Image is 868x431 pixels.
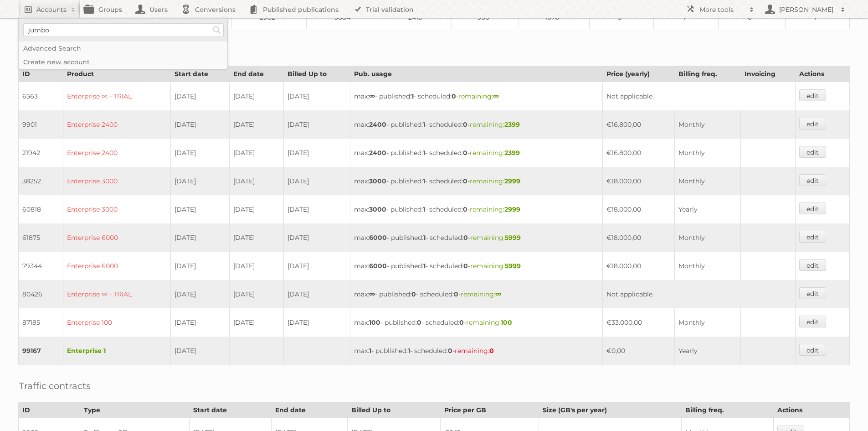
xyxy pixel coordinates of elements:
th: Pub. usage [350,66,602,82]
strong: 1 [423,234,426,242]
td: max: - published: - scheduled: - [350,308,602,337]
span: remaining: [470,205,520,213]
span: remaining: [470,262,521,270]
td: 60818 [19,195,63,223]
strong: 0 [463,262,468,270]
td: [DATE] [230,139,284,167]
td: Enterprise ∞ - TRIAL [63,82,170,111]
td: [DATE] [171,139,230,167]
td: Enterprise 100 [63,308,170,337]
td: [DATE] [284,252,350,280]
th: Product [63,66,170,82]
td: €18.000,00 [602,195,675,223]
td: max: - published: - scheduled: - [350,195,602,223]
td: Not applicable. [602,82,795,111]
h2: More tools [699,5,745,14]
td: Monthly [675,167,740,195]
td: [DATE] [284,223,350,252]
strong: 0 [417,318,421,327]
td: 9901 [19,110,63,139]
td: Enterprise 6000 [63,252,170,280]
td: [DATE] [284,308,350,337]
td: [DATE] [171,110,230,139]
a: edit [799,259,826,271]
strong: 100 [501,318,512,327]
strong: 5999 [505,262,521,270]
td: max: - published: - scheduled: - [350,110,602,139]
td: [DATE] [230,223,284,252]
td: [DATE] [284,110,350,139]
strong: 100 [369,318,380,327]
td: Yearly [675,195,740,223]
a: edit [799,344,826,356]
strong: 2400 [369,120,386,129]
td: max: - published: - scheduled: - [350,280,602,308]
a: edit [799,231,826,243]
strong: 1 [423,205,425,213]
th: Actions [774,402,850,418]
td: 61875 [19,223,63,252]
strong: ∞ [369,290,375,298]
td: Enterprise 6000 [63,223,170,252]
td: [DATE] [230,308,284,337]
strong: 1 [423,262,426,270]
span: remaining: [470,149,520,157]
td: 6563 [19,82,63,111]
td: €0,00 [602,337,675,365]
strong: 2400 [369,149,386,157]
td: [DATE] [230,280,284,308]
td: max: - published: - scheduled: - [350,167,602,195]
th: Billed Up to [347,402,440,418]
th: Type [80,402,189,418]
td: Enterprise 2400 [63,139,170,167]
span: remaining: [458,92,499,100]
th: Billed Up to [284,66,350,82]
strong: 1 [423,149,425,157]
td: €16.800,00 [602,139,675,167]
td: [DATE] [284,82,350,111]
span: remaining: [466,318,512,327]
td: [DATE] [230,167,284,195]
td: Monthly [675,252,740,280]
strong: 0 [448,347,452,355]
th: Size (GB's per year) [539,402,681,418]
span: remaining: [470,120,520,129]
td: [DATE] [284,195,350,223]
td: [DATE] [171,195,230,223]
a: Advanced Search [19,42,227,55]
td: €18.000,00 [602,223,675,252]
strong: 0 [463,149,467,157]
strong: 3000 [369,177,386,185]
td: [DATE] [171,308,230,337]
td: [DATE] [284,139,350,167]
a: edit [799,146,826,158]
td: €18.000,00 [602,252,675,280]
span: remaining: [470,234,521,242]
td: [DATE] [171,280,230,308]
td: [DATE] [171,252,230,280]
strong: ∞ [493,92,499,100]
td: €16.800,00 [602,110,675,139]
th: Billing freq. [682,402,774,418]
strong: 1 [411,92,414,100]
strong: 6000 [369,234,387,242]
td: 99167 [19,337,63,365]
strong: 0 [454,290,458,298]
strong: 1 [423,120,425,129]
th: End date [230,66,284,82]
th: Price (yearly) [602,66,675,82]
td: [DATE] [230,195,284,223]
strong: ∞ [495,290,501,298]
td: Enterprise ∞ - TRIAL [63,280,170,308]
a: edit [799,89,826,101]
td: 87185 [19,308,63,337]
th: Invoicing [740,66,795,82]
th: ID [19,66,63,82]
td: max: - published: - scheduled: - [350,252,602,280]
td: Enterprise 2400 [63,110,170,139]
td: [DATE] [230,110,284,139]
strong: 0 [459,318,464,327]
td: Enterprise 3000 [63,195,170,223]
td: Yearly [675,337,740,365]
span: remaining: [461,290,501,298]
